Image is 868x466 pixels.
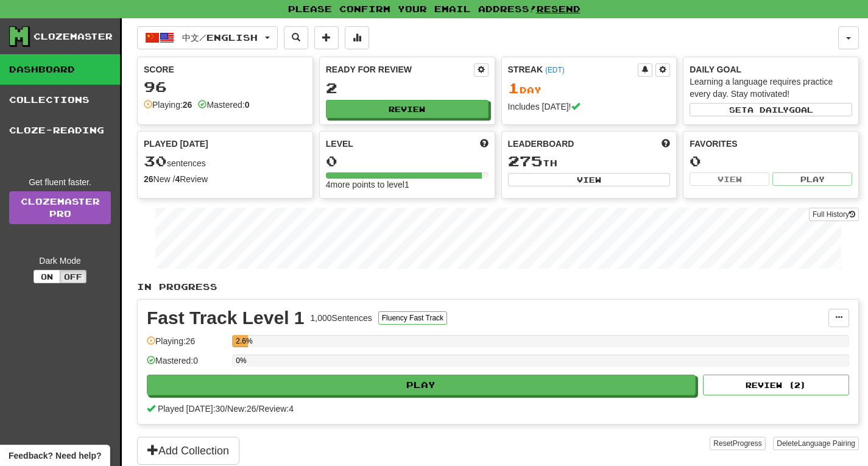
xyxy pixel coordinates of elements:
div: 0 [690,154,852,169]
span: a daily [747,105,789,114]
span: 1 [508,79,520,96]
div: 1,000 Sentences [311,312,372,324]
div: 2.6% [236,335,248,347]
span: Progress [733,439,762,448]
span: Score more points to level up [480,138,489,150]
button: Add sentence to collection [314,26,339,49]
button: Off [60,270,86,283]
span: Level [326,138,353,150]
button: 中文/English [137,26,278,49]
button: Add Collection [137,437,239,465]
span: 275 [508,152,543,169]
div: Clozemaster [34,30,113,43]
div: New / Review [144,173,306,185]
div: Ready for Review [326,63,474,76]
span: This week in points, UTC [662,138,670,150]
div: Favorites [690,138,852,150]
p: In Progress [137,281,859,293]
div: Mastered: 0 [147,355,226,375]
button: View [508,173,671,186]
button: Review [326,100,489,118]
div: Fast Track Level 1 [147,309,305,327]
span: 中文 / English [182,32,258,43]
span: / [256,404,259,414]
div: 2 [326,80,489,96]
div: 4 more points to level 1 [326,178,489,191]
span: Language Pairing [798,439,855,448]
span: 30 [144,152,167,169]
button: On [34,270,60,283]
span: / [225,404,227,414]
button: Search sentences [284,26,308,49]
div: 96 [144,79,306,94]
strong: 4 [175,174,180,184]
button: DeleteLanguage Pairing [773,437,859,450]
button: ResetProgress [710,437,765,450]
div: Playing: [144,99,192,111]
div: Day [508,80,671,96]
strong: 26 [144,174,153,184]
div: 0 [326,154,489,169]
strong: 0 [245,100,250,110]
div: Get fluent faster. [9,176,111,188]
button: Play [147,375,696,395]
div: Includes [DATE]! [508,101,671,113]
div: Daily Goal [690,63,852,76]
span: Played [DATE]: 30 [158,404,225,414]
span: New: 26 [227,404,256,414]
a: ClozemasterPro [9,191,111,224]
div: th [508,154,671,169]
button: More stats [345,26,369,49]
button: Seta dailygoal [690,103,852,116]
a: Resend [537,4,580,14]
span: Played [DATE] [144,138,208,150]
span: Open feedback widget [9,450,101,462]
button: Fluency Fast Track [378,311,447,325]
button: View [690,172,769,186]
span: Review: 4 [258,404,294,414]
a: (EDT) [545,66,565,74]
div: Streak [508,63,638,76]
div: Score [144,63,306,76]
button: Full History [809,208,859,221]
span: Leaderboard [508,138,574,150]
div: Mastered: [198,99,249,111]
div: Dark Mode [9,255,111,267]
div: Learning a language requires practice every day. Stay motivated! [690,76,852,100]
div: sentences [144,154,306,169]
strong: 26 [183,100,192,110]
button: Review (2) [703,375,849,395]
button: Play [772,172,852,186]
div: Playing: 26 [147,335,226,355]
